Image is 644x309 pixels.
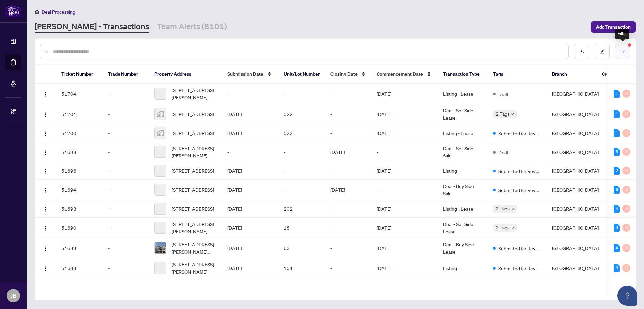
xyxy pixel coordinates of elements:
div: 0 [622,110,630,118]
td: Deal - Buy Side Sale [438,180,488,200]
span: [STREET_ADDRESS][PERSON_NAME] [172,86,217,101]
span: [STREET_ADDRESS][PERSON_NAME] [172,261,217,275]
span: Add Transaction [596,22,631,32]
td: - [371,180,438,200]
img: Logo [43,92,48,97]
th: Trade Number [103,65,149,84]
td: - [325,162,371,180]
button: Logo [40,165,51,176]
td: [DATE] [371,238,438,258]
td: [GEOGRAPHIC_DATA] [547,162,604,180]
td: [DATE] [222,200,279,218]
td: - [103,124,149,142]
div: 9 [614,224,620,232]
th: Created By [597,65,636,84]
td: Listing [438,258,488,278]
button: Logo [40,203,51,214]
span: 2 Tags [496,224,510,231]
th: Tags [488,65,547,84]
span: [STREET_ADDRESS][PERSON_NAME] [172,145,217,159]
td: [DATE] [371,258,438,278]
a: Team Alerts (8101) [157,21,227,33]
td: [DATE] [371,104,438,124]
span: Submission Date [227,70,263,78]
td: Deal - Buy Side Lease [438,238,488,258]
td: [DATE] [325,142,371,162]
td: [DATE] [371,200,438,218]
span: [STREET_ADDRESS] [172,129,214,137]
div: 0 [622,205,630,213]
td: - [325,124,371,142]
div: 0 [622,148,630,156]
td: Listing - Lease [438,124,488,142]
td: [DATE] [222,180,279,200]
span: [STREET_ADDRESS] [172,167,214,174]
span: 2 Tags [496,110,510,118]
span: Submitted for Review [498,167,541,175]
img: Logo [43,207,48,212]
th: Submission Date [222,65,279,84]
td: [DATE] [222,162,279,180]
th: Branch [547,65,597,84]
td: [GEOGRAPHIC_DATA] [547,200,604,218]
button: Add Transaction [591,21,636,33]
span: Submitted for Review [498,186,541,194]
button: Logo [40,147,51,157]
td: Deal - Sell Side Lease [438,218,488,238]
img: Logo [43,266,48,271]
td: 51694 [56,180,103,200]
td: [GEOGRAPHIC_DATA] [547,142,604,162]
img: thumbnail-img [155,242,166,254]
td: - [222,84,279,104]
div: 2 [614,167,620,175]
span: Draft [498,90,509,98]
span: Commencement Date [377,70,423,78]
td: - [103,238,149,258]
button: Logo [40,243,51,253]
td: - [325,218,371,238]
td: [DATE] [222,104,279,124]
button: Logo [40,88,51,99]
td: - [279,162,325,180]
td: 51696 [56,162,103,180]
td: - [325,238,371,258]
img: Logo [43,112,48,117]
td: [GEOGRAPHIC_DATA] [547,238,604,258]
button: Open asap [617,286,637,306]
img: Logo [43,169,48,174]
td: [DATE] [222,258,279,278]
div: 0 [622,264,630,272]
td: [DATE] [222,218,279,238]
td: [GEOGRAPHIC_DATA] [547,104,604,124]
span: JB [10,291,17,300]
img: logo [5,5,21,17]
div: 5 [614,148,620,156]
td: - [279,180,325,200]
span: filter [620,49,625,54]
td: [DATE] [371,162,438,180]
th: Property Address [149,65,222,84]
button: Logo [40,109,51,119]
td: - [103,104,149,124]
div: Filter [615,29,629,39]
td: 51689 [56,238,103,258]
span: Closing Date [330,70,358,78]
td: [DATE] [371,124,438,142]
td: [DATE] [222,124,279,142]
td: - [371,142,438,162]
td: 63 [279,238,325,258]
td: - [279,84,325,104]
th: Ticket Number [56,65,103,84]
td: - [103,200,149,218]
span: Submitted for Review [498,265,541,272]
img: Logo [43,188,48,193]
td: 51700 [56,124,103,142]
td: - [103,218,149,238]
div: 0 [622,129,630,137]
td: - [103,84,149,104]
span: download [579,49,584,54]
span: 2 Tags [496,205,510,212]
td: Listing - Lease [438,200,488,218]
td: - [103,162,149,180]
div: 3 [614,264,620,272]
